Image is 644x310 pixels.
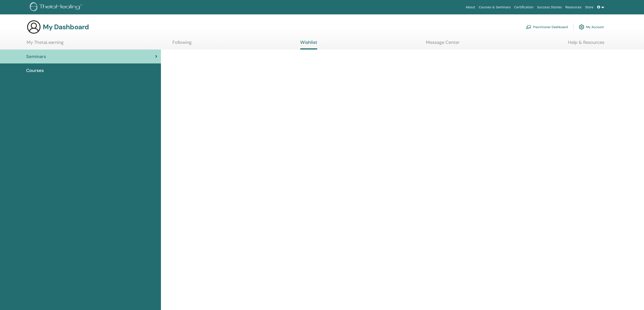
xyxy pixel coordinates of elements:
[583,3,595,11] a: Store
[27,20,41,34] img: generic-user-icon.jpg
[300,40,317,49] a: Wishlist
[512,3,535,11] a: Certification
[30,2,84,12] img: logo.png
[564,3,583,11] a: Resources
[526,25,531,29] img: chalkboard-teacher.svg
[535,3,564,11] a: Success Stories
[43,23,89,31] h3: My Dashboard
[579,22,604,32] a: My Account
[26,53,46,60] span: Seminars
[477,3,513,11] a: Courses & Seminars
[579,23,584,31] img: cog.svg
[426,40,459,48] a: Message Center
[464,3,477,11] a: About
[568,40,604,48] a: Help & Resources
[172,40,192,48] a: Following
[26,67,44,74] span: Courses
[27,40,64,48] a: My ThetaLearning
[526,22,568,32] a: Practitioner Dashboard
